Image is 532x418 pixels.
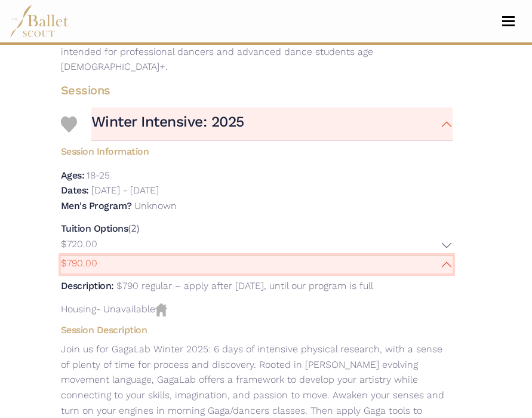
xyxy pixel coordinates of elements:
span: Housing [61,303,96,315]
h3: Winter Intensive: 2025 [91,112,244,131]
p: $790 regular – apply after [DATE], until our program is full [116,280,373,291]
p: $720.00 [61,236,97,252]
p: - Unavailable [61,302,453,317]
p: $790.00 [61,256,97,271]
p: 18-25 [87,170,110,181]
h5: Men's Program? [61,200,132,211]
h5: Session Description [51,324,462,337]
h5: Ages: [61,170,85,181]
button: $790.00 [61,256,453,274]
img: Heart [61,116,77,133]
img: Housing Unvailable [155,303,167,316]
h5: Session Information [51,141,462,158]
h5: Description: [61,280,114,291]
div: (2) [61,221,453,298]
h5: Tuition Options [61,223,128,234]
p: Unknown [134,200,177,211]
button: Toggle navigation [494,16,522,27]
p: [DATE] - [DATE] [91,185,159,196]
h4: Sessions [51,82,462,98]
h5: Dates: [61,185,89,196]
button: $720.00 [61,236,453,255]
button: Winter Intensive: 2025 [91,107,453,141]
